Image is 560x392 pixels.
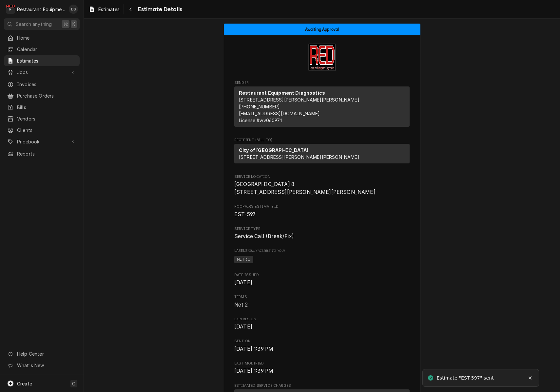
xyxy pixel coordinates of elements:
[234,383,410,388] span: Estimated Service Charges
[234,248,410,264] div: [object Object]
[234,317,410,322] span: Expires On
[234,86,410,129] div: Sender
[234,181,376,195] span: [GEOGRAPHIC_DATA] 8 [STREET_ADDRESS][PERSON_NAME][PERSON_NAME]
[234,248,410,253] span: Labels
[17,150,76,157] span: Reports
[234,294,410,308] div: Terms
[239,97,359,103] span: [STREET_ADDRESS][PERSON_NAME][PERSON_NAME]
[234,367,410,375] span: Last Modified
[4,113,80,124] a: Vendors
[234,174,410,196] div: Service Location
[234,211,410,218] span: Roopairs Estimate ID
[234,138,410,143] span: Recipient (Bill To)
[234,180,410,196] span: Service Location
[239,111,320,116] a: [EMAIL_ADDRESS][DOMAIN_NAME]
[234,255,410,265] span: [object Object]
[234,272,410,287] div: Date Issued
[234,345,410,353] span: Sent On
[4,148,80,159] a: Reports
[234,204,410,218] div: Roopairs Estimate ID
[234,279,410,287] span: Date Issued
[4,18,80,30] button: Search anything⌘K
[4,102,80,113] a: Bills
[239,147,308,153] strong: City of [GEOGRAPHIC_DATA]
[17,350,76,357] span: Help Center
[63,21,68,28] span: ⌘
[4,79,80,90] a: Invoices
[4,348,80,359] a: Go to Help Center
[239,154,359,160] span: [STREET_ADDRESS][PERSON_NAME][PERSON_NAME]
[4,125,80,136] a: Clients
[234,317,410,331] div: Expires On
[234,174,410,179] span: Service Location
[17,362,76,369] span: What's New
[234,80,410,130] div: Estimate Sender
[234,361,410,375] div: Last Modified
[69,5,78,14] div: Derek Stewart's Avatar
[69,5,78,14] div: DS
[17,69,67,76] span: Jobs
[234,302,248,308] span: Net 2
[234,294,410,300] span: Terms
[17,92,76,99] span: Purchase Orders
[308,44,336,71] img: Logo
[4,67,80,78] a: Go to Jobs
[4,55,80,66] a: Estimates
[86,4,122,15] a: Estimates
[17,104,76,111] span: Bills
[98,6,120,13] span: Estimates
[4,360,80,371] a: Go to What's New
[234,256,253,264] span: NITRO
[17,46,76,53] span: Calendar
[4,32,80,43] a: Home
[125,4,136,14] button: Navigate back
[6,5,15,14] div: Restaurant Equipment Diagnostics's Avatar
[234,211,256,217] span: EST-597
[16,21,52,28] span: Search anything
[17,138,67,145] span: Pricebook
[17,115,76,122] span: Vendors
[234,339,410,344] span: Sent On
[234,226,410,240] div: Service Type
[234,323,410,331] span: Expires On
[234,144,410,166] div: Recipient (Bill To)
[234,368,273,374] span: [DATE] 1:39 PM
[72,380,75,387] span: C
[234,138,410,166] div: Estimate Recipient
[17,81,76,88] span: Invoices
[305,27,339,31] span: Awaiting Approval
[234,86,410,127] div: Sender
[234,339,410,353] div: Sent On
[136,5,182,14] span: Estimate Details
[239,90,325,96] strong: Restaurant Equipment Diagnostics
[17,127,76,134] span: Clients
[17,57,76,64] span: Estimates
[4,44,80,55] a: Calendar
[72,21,75,28] span: K
[234,301,410,309] span: Terms
[234,80,410,85] span: Sender
[234,324,252,330] span: [DATE]
[234,346,273,352] span: [DATE] 1:39 PM
[239,118,282,123] span: License # wv060971
[4,90,80,101] a: Purchase Orders
[234,361,410,366] span: Last Modified
[234,144,410,163] div: Recipient (Bill To)
[17,6,65,13] div: Restaurant Equipment Diagnostics
[234,233,294,239] span: Service Call (Break/Fix)
[234,279,252,286] span: [DATE]
[17,34,76,41] span: Home
[17,381,32,386] span: Create
[224,24,420,35] div: Status
[6,5,15,14] div: R
[248,249,285,252] span: (Only Visible to You)
[239,104,280,109] a: [PHONE_NUMBER]
[234,226,410,232] span: Service Type
[4,136,80,147] a: Go to Pricebook
[234,272,410,278] span: Date Issued
[234,204,410,209] span: Roopairs Estimate ID
[234,233,410,240] span: Service Type
[437,375,495,382] div: Estimate "EST-597" sent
